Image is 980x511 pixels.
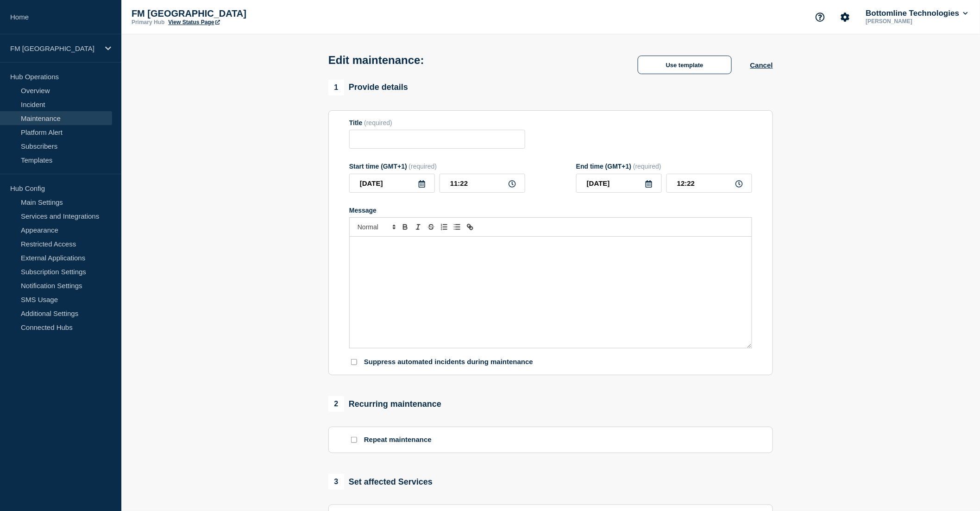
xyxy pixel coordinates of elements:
button: Cancel [750,61,773,69]
span: 3 [328,474,344,490]
div: Message [350,237,752,348]
p: Repeat maintenance [364,435,432,444]
div: Recurring maintenance [328,396,441,412]
p: Primary Hub [132,19,164,25]
input: YYYY-MM-DD [349,174,435,193]
span: (required) [364,119,392,126]
button: Toggle link [464,221,477,233]
div: Start time (GMT+1) [349,163,525,170]
button: Account settings [836,7,855,27]
p: FM [GEOGRAPHIC_DATA] [10,44,99,52]
p: FM [GEOGRAPHIC_DATA] [132,8,317,19]
div: Title [349,119,525,126]
button: Toggle ordered list [438,221,451,233]
span: (required) [409,163,437,170]
div: Provide details [328,80,408,95]
input: Repeat maintenance [351,437,357,443]
span: 2 [328,396,344,412]
span: Font size [353,221,399,233]
button: Toggle bulleted list [451,221,464,233]
div: End time (GMT+1) [576,163,752,170]
div: Message [349,207,752,214]
input: HH:MM [666,174,752,193]
p: Suppress automated incidents during maintenance [364,358,533,366]
button: Bottomline Technologies [864,9,970,18]
input: Title [349,130,525,149]
button: Use template [638,56,732,74]
button: Toggle italic text [412,221,425,233]
a: View Status Page [168,19,220,25]
h1: Edit maintenance: [328,54,424,67]
input: YYYY-MM-DD [576,174,662,193]
button: Support [810,7,830,27]
div: Set affected Services [328,474,433,490]
input: HH:MM [440,174,525,193]
span: (required) [633,163,661,170]
button: Toggle strikethrough text [425,221,438,233]
span: 1 [328,80,344,95]
p: [PERSON_NAME] [864,18,961,25]
input: Suppress automated incidents during maintenance [351,359,357,365]
button: Toggle bold text [399,221,412,233]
